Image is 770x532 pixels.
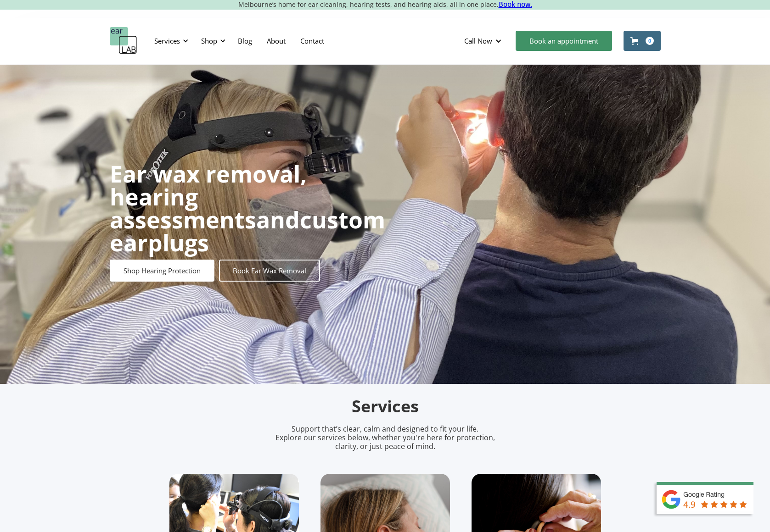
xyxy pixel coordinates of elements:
[259,28,293,54] a: About
[219,260,320,282] a: Book Ear Wax Removal
[169,396,601,417] h2: Services
[110,204,385,258] strong: custom earplugs
[264,425,507,451] p: Support that’s clear, calm and designed to fit your life. Explore our services below, whether you...
[201,36,217,45] div: Shop
[110,260,214,282] a: Shop Hearing Protection
[154,36,180,45] div: Services
[624,31,661,51] a: Open cart
[110,162,385,254] h1: and
[230,28,259,54] a: Blog
[516,31,612,51] a: Book an appointment
[110,158,307,235] strong: Ear wax removal, hearing assessments
[646,37,654,45] div: 0
[464,36,492,45] div: Call Now
[293,28,332,54] a: Contact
